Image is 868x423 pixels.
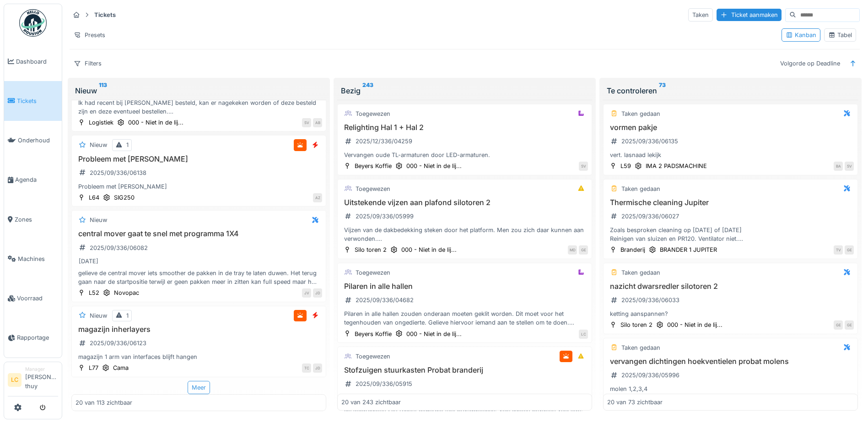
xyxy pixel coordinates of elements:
[834,245,843,255] div: TV
[356,212,414,221] div: 2025/09/336/05999
[99,85,107,96] sup: 113
[356,184,390,193] div: Toegewezen
[717,9,782,21] div: Ticket aanmaken
[126,311,129,320] div: 1
[620,162,631,170] div: L59
[128,118,183,127] div: 000 - Niet in de lij...
[579,162,588,171] div: SV
[4,318,62,358] a: Rapportage
[362,85,373,96] sup: 243
[355,245,387,254] div: Silo toren 2
[75,352,322,361] div: magazijn 1 arm van interfaces blijft hangen
[19,9,47,37] img: Badge_color-CXgf-gQk.svg
[341,123,588,132] h3: Relighting Hal 1 + Hal 2
[607,198,854,207] h3: Thermische cleaning Jupiter
[621,296,679,304] div: 2025/09/336/06033
[114,288,139,297] div: Novopac
[688,8,713,22] div: Taken
[667,320,722,329] div: 000 - Niet in de lij...
[660,245,717,254] div: BRANDER 1 JUPITER
[834,162,843,171] div: BA
[90,216,107,224] div: Nieuw
[313,288,322,298] div: JD
[313,118,322,127] div: AB
[4,42,62,81] a: Dashboard
[607,151,854,159] div: vert. lasnaad lekijk
[621,137,678,146] div: 2025/09/336/06135
[341,151,588,159] div: Vervangen oude TL-armaturen door LED-armaturen.
[607,282,854,291] h3: nazicht dwarsredler silotoren 2
[90,141,107,149] div: Nieuw
[607,385,854,393] div: molen 1,2,3,4
[4,121,62,160] a: Onderhoud
[620,320,652,329] div: Silo toren 2
[15,215,58,224] span: Zones
[4,239,62,278] a: Machines
[313,193,322,202] div: AZ
[302,118,311,127] div: SV
[620,245,645,254] div: Branderij
[75,182,322,191] div: Probleem met [PERSON_NAME]
[607,357,854,366] h3: vervangen dichtingen hoekventielen probat molens
[4,200,62,239] a: Zones
[70,57,106,70] div: Filters
[113,363,129,372] div: Cama
[621,371,679,380] div: 2025/09/336/05996
[607,123,854,132] h3: vormen pakje
[345,393,364,401] div: [DATE]
[8,366,58,396] a: LC Manager[PERSON_NAME] thuy
[17,333,58,342] span: Rapportage
[341,309,588,327] div: Pilaren in alle hallen zouden onderaan moeten geklit worden. Dit moet voor het tegenhouden van on...
[75,229,322,238] h3: central mover gaat te snel met programma 1X4
[341,85,588,96] div: Bezig
[302,363,311,373] div: TC
[341,366,588,374] h3: Stofzuigen stuurkasten Probat branderij
[406,330,462,338] div: 000 - Niet in de lij...
[356,137,412,146] div: 2025/12/336/04259
[621,268,660,277] div: Taken gedaan
[356,296,414,304] div: 2025/09/336/04682
[75,155,322,163] h3: Probleem met [PERSON_NAME]
[356,268,390,277] div: Toegewezen
[90,244,148,252] div: 2025/09/336/06082
[15,175,58,184] span: Agenda
[579,245,588,255] div: GE
[607,398,663,407] div: 20 van 73 zichtbaar
[621,343,660,352] div: Taken gedaan
[4,81,62,120] a: Tickets
[607,226,854,243] div: Zoals besproken cleaning op [DATE] of [DATE] Reinigen van sluizen en PR120. Ventilator niet. Nog ...
[75,398,132,407] div: 20 van 113 zichtbaar
[25,366,58,394] li: [PERSON_NAME] thuy
[75,85,323,96] div: Nieuw
[18,136,58,145] span: Onderhoud
[91,11,119,19] strong: Tickets
[8,373,22,387] li: LC
[126,141,129,149] div: 1
[17,294,58,303] span: Voorraad
[828,31,852,39] div: Tabel
[341,198,588,207] h3: Uitstekende vijzen aan plafond silotoren 2
[646,162,707,170] div: IMA 2 PADSMACHINE
[114,193,135,202] div: SIG250
[621,109,660,118] div: Taken gedaan
[845,320,854,330] div: GE
[356,109,390,118] div: Toegewezen
[607,85,854,96] div: Te controleren
[834,320,843,330] div: GE
[776,57,844,70] div: Volgorde op Deadline
[302,288,311,298] div: JV
[356,352,390,361] div: Toegewezen
[16,57,58,66] span: Dashboard
[568,245,577,255] div: MD
[89,288,99,297] div: L52
[341,226,588,243] div: Vijzen van de dakbedekking steken door het platform. Men zou zich daar kunnen aan verwonden. op d...
[75,325,322,334] h3: magazijn inherlayers
[341,282,588,291] h3: Pilaren in alle hallen
[89,118,113,127] div: Logistiek
[18,255,58,263] span: Machines
[188,381,210,394] div: Meer
[89,363,98,372] div: L77
[845,245,854,255] div: GE
[313,363,322,373] div: JD
[845,162,854,171] div: SV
